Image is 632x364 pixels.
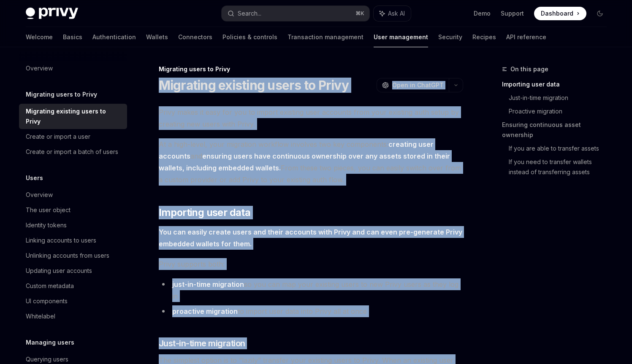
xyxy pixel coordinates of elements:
[159,228,462,248] strong: You can easily create users and their accounts with Privy and can even pre-generate Privy embedde...
[19,278,127,294] a: Custom metadata
[159,258,463,270] span: Privy supports both:
[377,78,449,92] button: Open in ChatGPT
[159,78,349,93] h1: Migrating existing users to Privy
[509,105,613,118] a: Proactive migration
[26,63,53,73] div: Overview
[438,27,462,47] a: Security
[19,144,127,159] a: Create or import a batch of users
[19,309,127,324] a: Whitelabel
[355,10,364,17] span: ⌘ K
[159,152,450,172] strong: ensuring users have continuous ownership over any assets stored in their wallets, including embed...
[172,280,244,289] a: just-in-time migration
[172,307,238,316] a: proactive migration
[288,27,363,47] a: Transaction management
[19,202,127,218] a: The user object
[472,27,496,47] a: Recipes
[19,263,127,278] a: Updating user accounts
[26,311,55,321] div: Whitelabel
[26,266,92,276] div: Updating user accounts
[474,9,491,18] a: Demo
[238,8,261,19] div: Search...
[26,296,68,306] div: UI components
[26,337,74,348] h5: Managing users
[26,251,109,261] div: Unlinking accounts from users
[26,132,90,142] div: Create or import a user
[374,27,428,47] a: User management
[146,27,168,47] a: Wallets
[26,205,71,215] div: The user object
[501,9,524,18] a: Support
[26,27,53,47] a: Welcome
[19,61,127,76] a: Overview
[26,190,53,200] div: Overview
[509,155,613,179] a: If you need to transfer wallets instead of transferring assets
[26,8,78,19] img: dark logo
[19,248,127,263] a: Unlinking accounts from users
[19,104,127,129] a: Migrating existing users to Privy
[26,220,67,230] div: Identity tokens
[159,138,463,186] span: At a high-level, your migration workflow involves two key components: and From these two pieces, ...
[26,89,97,100] h5: Migrating users to Privy
[19,218,127,233] a: Identity tokens
[159,305,463,317] li: to import user data into Privy all at once
[509,142,613,155] a: If you are able to transfer assets
[159,206,251,219] span: Importing user data
[92,27,136,47] a: Authentication
[19,187,127,202] a: Overview
[374,6,411,21] button: Ask AI
[178,27,212,47] a: Connectors
[26,281,74,291] div: Custom metadata
[159,337,245,349] span: Just-in-time migration
[159,106,463,130] span: Privy makes it easy for you to import existing user accounts from your existing auth setup by cre...
[509,91,613,105] a: Just-in-time migration
[222,6,369,21] button: Search...⌘K
[63,27,82,47] a: Basics
[506,27,546,47] a: API reference
[26,147,118,157] div: Create or import a batch of users
[222,27,277,47] a: Policies & controls
[159,278,463,302] li: so you can map your existing users to new Privy users as they log in
[541,9,573,18] span: Dashboard
[502,78,613,91] a: Importing user data
[392,81,444,89] span: Open in ChatGPT
[502,118,613,142] a: Ensuring continuous asset ownership
[26,235,96,245] div: Linking accounts to users
[19,233,127,248] a: Linking accounts to users
[159,65,463,73] div: Migrating users to Privy
[510,64,548,74] span: On this page
[19,294,127,309] a: UI components
[388,9,405,18] span: Ask AI
[534,7,586,20] a: Dashboard
[593,7,607,20] button: Toggle dark mode
[19,129,127,144] a: Create or import a user
[26,173,43,183] h5: Users
[26,106,122,127] div: Migrating existing users to Privy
